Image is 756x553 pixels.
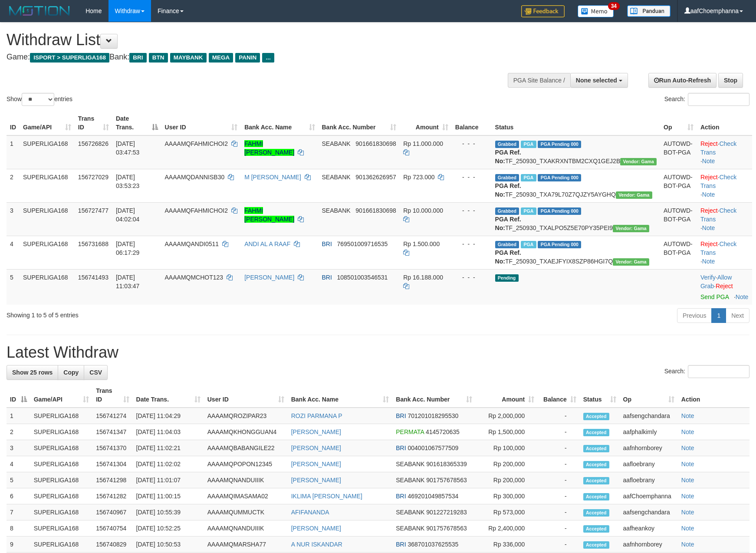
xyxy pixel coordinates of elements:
a: Note [681,428,694,435]
td: · · [697,135,752,169]
th: Bank Acc. Name: activate to sort column ascending [241,111,318,135]
td: aafChoemphanna [620,488,678,504]
td: · · [697,169,752,202]
td: AUTOWD-BOT-PGA [660,135,697,169]
a: [PERSON_NAME] [244,274,294,281]
span: Copy 004001067577509 to clipboard [408,444,459,451]
a: Send PGA [700,293,729,300]
td: - [538,408,580,424]
span: Vendor URL: https://trx31.1velocity.biz [613,225,649,232]
a: Previous [677,308,712,323]
span: SEABANK [396,509,424,516]
span: AAAAMQMCHOT123 [165,274,224,281]
td: - [538,440,580,456]
td: [DATE] 11:00:15 [133,488,204,504]
span: Copy 701201018295530 to clipboard [408,412,459,419]
th: Date Trans.: activate to sort column descending [112,111,161,135]
b: PGA Ref. No: [495,249,521,265]
span: 156727477 [78,207,108,214]
td: SUPERLIGA168 [30,472,93,488]
td: SUPERLIGA168 [20,236,75,269]
span: Copy 901757678563 to clipboard [426,525,467,532]
td: AAAAMQPOPON12345 [204,456,288,472]
td: 156741370 [92,440,132,456]
th: Game/API: activate to sort column ascending [20,111,75,135]
td: AUTOWD-BOT-PGA [660,236,697,269]
span: BRI [129,53,146,63]
td: AUTOWD-BOT-PGA [660,169,697,202]
td: Rp 573,000 [476,504,538,520]
span: [DATE] 04:02:04 [116,207,140,223]
td: 2 [7,169,20,202]
span: Pending [495,274,519,282]
span: AAAAMQANDI0511 [165,240,219,247]
td: AAAAMQMARSHA77 [204,537,288,553]
th: ID [7,111,20,135]
td: [DATE] 11:04:03 [133,424,204,440]
label: Search: [664,93,749,106]
td: 1 [7,408,30,424]
a: [PERSON_NAME] [291,477,341,484]
span: 34 [608,2,620,10]
td: AAAAMQKHONGGUAN4 [204,424,288,440]
td: · · [697,236,752,269]
td: TF_250930_TXA79L70Z7QJZY5AYGHQ [492,169,660,202]
td: Rp 2,400,000 [476,520,538,537]
a: Copy [58,365,84,380]
td: - [538,488,580,504]
a: Reject [700,207,718,214]
a: Note [681,493,694,500]
td: 156740754 [92,520,132,537]
td: AAAAMQNANDUIIIK [204,472,288,488]
span: Marked by aafromsomean [521,241,536,248]
span: Grabbed [495,207,519,215]
div: PGA Site Balance / [508,73,570,88]
a: [PERSON_NAME] [291,444,341,451]
a: Note [681,461,694,467]
td: TF_250930_TXALPO5Z5E70PY35PEI9 [492,202,660,236]
button: None selected [570,73,628,88]
span: BRI [322,274,332,281]
a: Note [681,477,694,484]
span: Copy 4145720635 to clipboard [426,428,460,435]
a: Check Trans [700,240,736,256]
a: Note [702,191,715,198]
span: Marked by aafandaneth [521,141,536,148]
td: [DATE] 11:02:21 [133,440,204,456]
td: Rp 1,500,000 [476,424,538,440]
span: BRI [396,493,406,500]
td: Rp 300,000 [476,488,538,504]
span: ... [262,53,274,63]
span: Copy 368701037625535 to clipboard [408,541,459,548]
th: Game/API: activate to sort column ascending [30,383,93,408]
td: 3 [7,440,30,456]
td: AAAAMQROZIPAR23 [204,408,288,424]
td: SUPERLIGA168 [30,424,93,440]
td: 4 [7,236,20,269]
span: [DATE] 03:47:53 [116,140,140,156]
span: Vendor URL: https://trx31.1velocity.biz [613,258,649,266]
td: SUPERLIGA168 [30,440,93,456]
span: SEABANK [322,174,351,181]
a: Check Trans [700,207,736,223]
a: FAHMI [PERSON_NAME] [244,140,294,156]
label: Show entries [7,93,72,106]
td: 9 [7,537,30,553]
input: Search: [688,93,749,106]
h1: Latest Withdraw [7,344,749,361]
td: AAAAMQIMASAMA02 [204,488,288,504]
span: AAAAMQDANNISB30 [165,174,225,181]
span: Show 25 rows [12,369,53,376]
a: [PERSON_NAME] [291,461,341,467]
span: PGA Pending [538,207,581,215]
span: Accepted [583,413,609,420]
th: User ID: activate to sort column ascending [204,383,288,408]
td: SUPERLIGA168 [30,488,93,504]
th: Balance [452,111,492,135]
span: BTN [149,53,168,63]
td: aafloebrany [620,456,678,472]
td: AAAAMQBABANGILE22 [204,440,288,456]
td: 5 [7,472,30,488]
td: 4 [7,456,30,472]
td: Rp 100,000 [476,440,538,456]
